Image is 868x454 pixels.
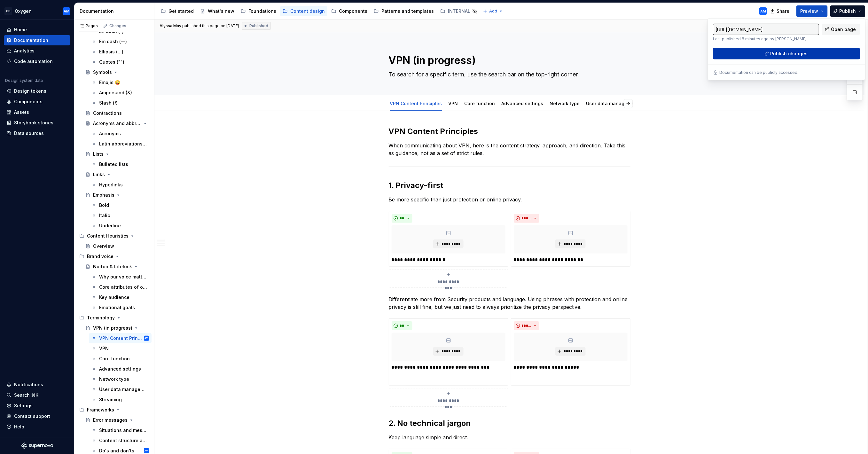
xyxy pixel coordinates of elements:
[14,424,24,430] div: Help
[99,130,121,137] div: Acronyms
[449,101,458,106] a: VPN
[89,272,152,282] a: Why our voice matters
[822,24,860,35] a: Open page
[89,221,152,231] a: Underline
[4,380,70,390] button: Notifications
[89,77,152,88] a: Emojis 🤪
[329,6,370,16] a: Components
[502,101,543,106] a: Advanced settings
[158,6,196,16] a: Get started
[4,422,70,432] button: Help
[14,403,33,409] div: Settings
[446,97,461,110] div: VPN
[4,56,70,67] a: Code automation
[4,46,70,56] a: Analytics
[770,51,808,57] span: Publish changes
[796,5,828,17] button: Preview
[89,374,152,384] a: Network type
[550,101,580,106] a: Network type
[481,7,505,16] button: Add
[767,5,794,17] button: Share
[79,23,98,28] div: Pages
[238,6,279,16] a: Foundations
[448,8,470,14] div: INTERNAL
[83,108,152,118] a: Contractions
[249,23,268,28] span: Published
[87,315,115,321] div: Terminology
[14,130,44,137] div: Data sources
[99,59,124,65] div: Quotes ("")
[801,8,818,14] span: Preview
[93,120,141,127] div: Acronyms and abbreviations
[89,36,152,47] a: Em dash (—)
[99,161,128,168] div: Bulleted lists
[83,323,152,333] a: VPN (in progress)
[93,110,122,116] div: Contractions
[99,274,148,280] div: Why our voice matters
[4,25,70,35] a: Home
[64,9,69,14] div: AM
[80,8,152,14] div: Documentation
[99,182,123,188] div: Hyperlinks
[145,448,148,454] div: AM
[77,313,152,323] div: Terminology
[89,292,152,302] a: Key audience
[14,37,48,43] div: Documentation
[4,411,70,421] button: Contact support
[93,69,112,75] div: Symbols
[89,200,152,210] a: Bold
[499,97,546,110] div: Advanced settings
[89,47,152,57] a: Ellipsis (…)
[99,284,148,290] div: Core attributes of our brand voice
[83,67,152,77] a: Symbols
[89,395,152,405] a: Streaming
[381,8,434,14] div: Patterns and templates
[208,8,234,14] div: What's new
[1,4,73,18] button: GDOxygenAM
[5,78,43,83] div: Design system data
[21,442,53,449] a: Supernova Logo
[99,141,148,147] div: Latin abbreviations (e.g. / i.e.)
[83,169,152,180] a: Links
[4,401,70,411] a: Settings
[89,343,152,354] a: VPN
[387,69,629,80] textarea: To search for a specific term, use the search bar on the top-right corner.
[89,364,152,374] a: Advanced settings
[584,97,641,110] div: User data management
[83,149,152,159] a: Lists
[371,6,436,16] a: Patterns and templates
[99,448,134,454] div: Do's and don'ts
[89,159,152,169] a: Bulleted lists
[389,142,630,157] p: When communicating about VPN, here is the content strategy, approach, and direction. Take this as...
[840,8,856,14] span: Publish
[99,294,129,301] div: Key audience
[462,97,498,110] div: Core function
[4,35,70,45] a: Documentation
[99,79,120,86] div: Emojis 🤪
[99,366,141,372] div: Advanced settings
[777,8,790,14] span: Share
[713,48,860,59] button: Publish changes
[89,333,152,343] a: VPN Content PrinciplesAM
[248,8,276,14] div: Foundations
[198,6,237,16] a: What's new
[547,97,583,110] div: Network type
[83,262,152,272] a: Norton & Lifelock
[83,241,152,251] a: Overview
[14,98,43,105] div: Components
[99,427,148,434] div: Situations and messaging recipes
[4,128,70,138] a: Data sources
[83,118,152,129] a: Acronyms and abbreviations
[586,101,639,106] a: User data management
[99,304,135,311] div: Emotional goals
[4,390,70,400] button: Search ⌘K
[89,425,152,435] a: Situations and messaging recipes
[83,190,152,200] a: Emphasis
[93,171,105,178] div: Links
[719,70,798,75] p: Documentation can be publicly accessed.
[99,356,130,362] div: Core function
[89,384,152,395] a: User data management
[14,88,46,94] div: Design tokens
[389,180,630,191] h2: 1. Privacy-first
[89,139,152,149] a: Latin abbreviations (e.g. / i.e.)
